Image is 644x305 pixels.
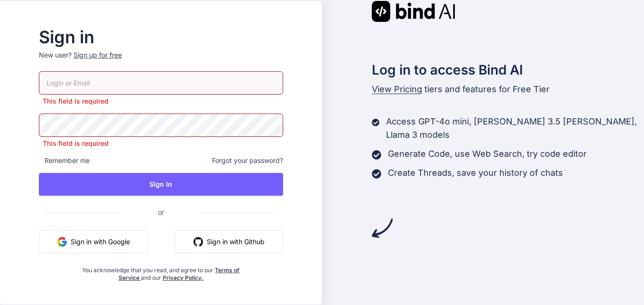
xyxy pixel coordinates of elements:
[372,60,644,80] h2: Log in to access Bind AI
[193,237,203,247] img: github
[372,84,422,94] span: View Pricing
[74,50,122,60] div: Sign up for free
[388,166,563,180] p: Create Threads, save your history of chats
[39,71,283,95] input: Login or Email
[39,139,283,148] p: This field is required
[372,83,644,96] p: tiers and features for Free Tier
[39,173,283,196] button: Sign In
[386,115,644,142] p: Access GPT-4o mini, [PERSON_NAME] 3.5 [PERSON_NAME], Llama 3 models
[119,267,240,281] a: Terms of Service
[175,230,283,253] button: Sign in with Github
[39,156,90,165] span: Remember me
[388,147,587,161] p: Generate Code, use Web Search, try code editor
[57,237,67,247] img: google
[212,156,283,165] span: Forgot your password?
[163,274,203,281] a: Privacy Policy.
[39,230,148,253] button: Sign in with Google
[372,218,393,238] img: arrow
[120,200,202,224] span: or
[39,96,283,106] p: This field is required
[372,1,455,22] img: Bind AI logo
[39,29,283,45] h2: Sign in
[39,50,283,71] p: New user?
[80,261,243,282] div: You acknowledge that you read, and agree to our and our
